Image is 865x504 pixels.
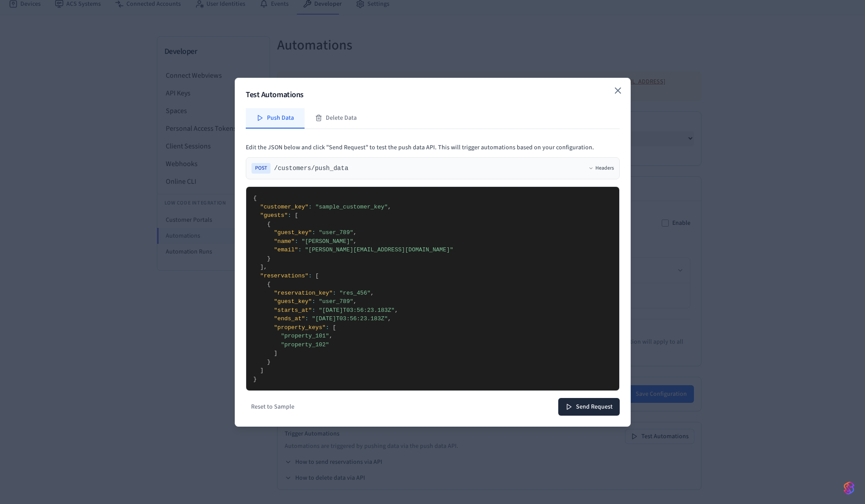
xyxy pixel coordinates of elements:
span: /customers/push_data [274,164,348,173]
button: Push Data [246,108,305,129]
p: Edit the JSON below and click "Send Request" to test the push data API. This will trigger automat... [246,143,620,152]
button: Send Request [558,398,620,416]
img: SeamLogoGradient.69752ec5.svg [844,481,854,495]
button: Headers [588,165,614,172]
button: Delete Data [305,108,367,129]
h2: Test Automations [246,89,620,101]
span: POST [251,163,271,174]
button: Reset to Sample [246,400,300,414]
